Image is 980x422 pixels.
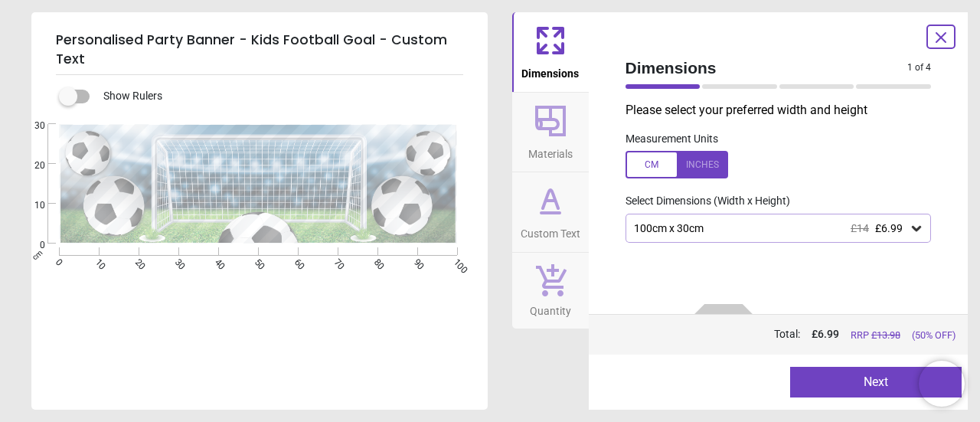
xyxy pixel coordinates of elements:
h5: Personalised Party Banner - Kids Football Goal - Custom Text [56,25,463,75]
label: Select Dimensions (Width x Height) [613,194,790,209]
p: Please select your preferred width and height [626,102,944,119]
span: Quantity [530,296,571,319]
button: Custom Text [512,172,589,252]
button: Next [790,367,962,397]
span: Custom Text [521,219,580,242]
span: 20 [16,159,45,172]
span: RRP [851,329,900,342]
span: 0 [16,239,45,252]
span: Dimensions [626,57,908,79]
span: £6.99 [875,222,903,234]
span: cm [30,248,44,262]
button: Materials [512,93,589,172]
label: Measurement Units [626,132,718,147]
span: Materials [528,139,573,162]
span: 1 of 4 [907,61,931,74]
div: Show Rulers [68,87,488,106]
span: £ [812,327,839,342]
iframe: Brevo live chat [919,361,965,407]
span: (50% OFF) [912,329,955,342]
button: Dimensions [512,12,589,92]
span: 30 [16,119,45,132]
span: 10 [16,199,45,212]
div: 100cm x 30cm [632,222,910,235]
span: 6.99 [818,328,839,340]
span: £ 13.98 [871,329,900,341]
div: Total: [624,327,956,342]
span: Dimensions [521,59,579,82]
button: Quantity [512,253,589,329]
span: £14 [851,222,869,234]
